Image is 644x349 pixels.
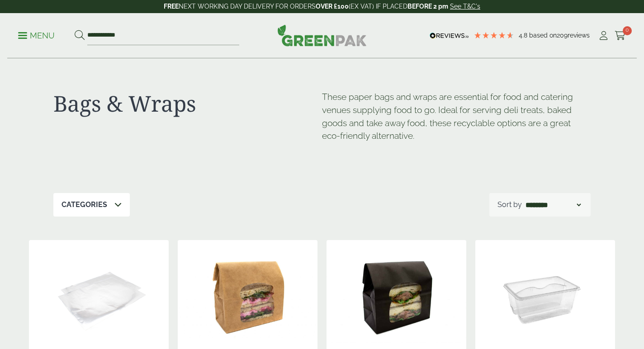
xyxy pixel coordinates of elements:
i: Cart [615,31,626,40]
strong: FREE [164,3,179,10]
i: My Account [598,31,609,40]
a: Menu [18,30,55,39]
span: 4.8 [519,32,529,39]
img: REVIEWS.io [430,33,469,39]
span: Based on [529,32,557,39]
p: Categories [62,199,107,210]
p: Sort by [497,199,522,210]
span: 209 [557,32,568,39]
span: 0 [623,26,632,35]
p: These paper bags and wraps are essential for food and catering venues supplying food to go. Ideal... [322,90,591,142]
span: reviews [568,32,590,39]
a: 0 [615,29,626,42]
strong: OVER £100 [316,3,349,10]
strong: BEFORE 2 pm [407,3,448,10]
div: 4.78 Stars [474,31,514,39]
h1: Bags & Wraps [53,90,322,117]
select: Shop order [524,199,582,210]
img: GreenPak Supplies [277,24,367,46]
a: See T&C's [450,3,480,10]
p: Menu [18,30,55,41]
